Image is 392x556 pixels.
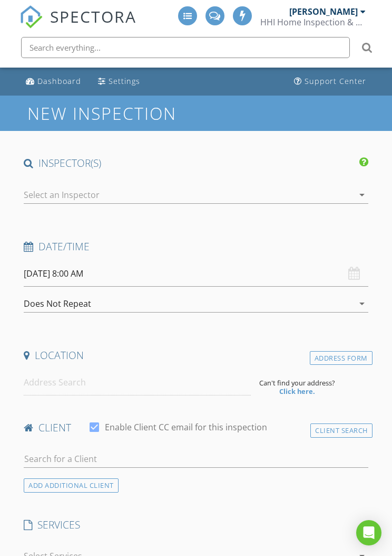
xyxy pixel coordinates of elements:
label: Enable Client CC email for this inspection [105,422,267,432]
h4: client [24,421,368,435]
input: Address Search [24,370,250,395]
h4: Date/Time [24,240,368,253]
a: Support Center [290,72,370,91]
div: Address Form [310,351,373,365]
div: Does Not Repeat [24,299,91,308]
div: [PERSON_NAME] [289,6,358,17]
input: Select date [24,261,368,287]
i: arrow_drop_down [356,189,368,201]
input: Search for a Client [24,450,368,468]
i: arrow_drop_down [356,297,368,310]
h1: New Inspection [27,104,261,122]
strong: Click here. [279,387,315,396]
div: HHI Home Inspection & Pest Control [260,17,366,27]
div: Client Search [310,423,373,438]
a: Settings [94,72,144,91]
span: SPECTORA [50,5,136,27]
img: The Best Home Inspection Software - Spectora [19,5,43,29]
div: ADD ADDITIONAL client [24,478,119,493]
a: SPECTORA [19,14,136,36]
h4: SERVICES [24,518,368,532]
div: Dashboard [37,76,81,86]
input: Search everything... [21,37,350,58]
div: Support Center [305,76,366,86]
div: Settings [109,76,140,86]
h4: INSPECTOR(S) [24,156,368,170]
span: Can't find your address? [259,379,335,387]
div: Open Intercom Messenger [356,520,381,545]
a: Dashboard [22,72,85,91]
h4: Location [24,348,368,362]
